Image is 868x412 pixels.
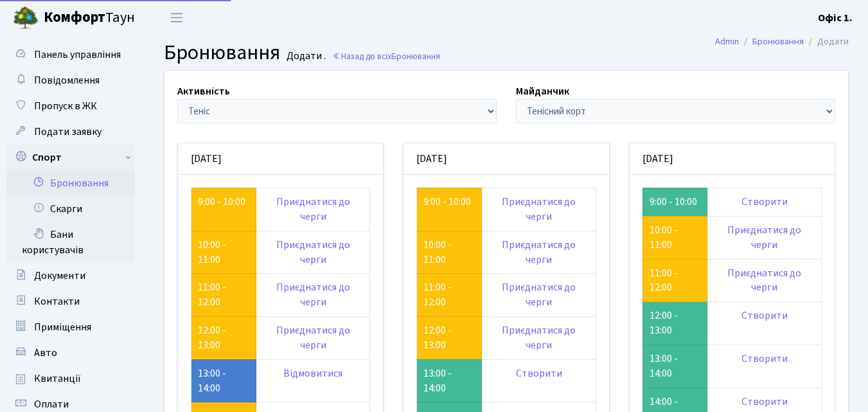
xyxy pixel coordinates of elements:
[423,195,471,209] a: 9:00 - 10:00
[6,145,135,170] a: Спорт
[34,73,100,87] span: Повідомлення
[34,372,81,386] span: Квитанції
[198,323,226,352] a: 12:00 - 13:00
[34,320,91,334] span: Приміщення
[741,309,788,323] a: Створити
[6,119,135,145] a: Подати заявку
[6,170,135,196] a: Бронювання
[715,35,739,48] a: Admin
[804,35,849,49] li: Додати
[650,223,678,252] a: 10:00 - 11:00
[34,397,69,411] span: Оплати
[6,196,135,222] a: Скарги
[630,143,835,175] div: [DATE]
[642,345,707,388] td: 13:00 - 14:00
[198,238,226,267] a: 10:00 - 11:00
[164,38,280,67] span: Бронювання
[516,366,562,381] a: Створити
[34,269,85,283] span: Документи
[741,395,788,409] a: Створити
[6,314,135,340] a: Приміщення
[502,323,576,352] a: Приєднатися до черги
[391,50,440,62] span: Бронювання
[6,289,135,314] a: Контакти
[34,294,80,309] span: Контакти
[161,7,193,28] button: Переключити навігацію
[696,28,868,55] nav: breadcrumb
[276,323,350,352] a: Приєднатися до черги
[423,280,452,309] a: 11:00 - 12:00
[13,5,39,31] img: logo.png
[818,11,853,25] b: Офіс 1.
[6,67,135,93] a: Повідомлення
[502,280,576,309] a: Приєднатися до черги
[276,238,350,267] a: Приєднатися до черги
[34,346,57,360] span: Авто
[177,84,230,99] label: Активність
[423,238,452,267] a: 10:00 - 11:00
[6,263,135,289] a: Документи
[727,223,801,252] a: Приєднатися до черги
[284,50,326,62] small: Додати .
[741,195,788,209] a: Створити
[403,143,608,175] div: [DATE]
[34,99,97,113] span: Пропуск в ЖК
[34,48,121,62] span: Панель управління
[44,7,135,29] span: Таун
[752,35,804,48] a: Бронювання
[6,93,135,119] a: Пропуск в ЖК
[502,238,576,267] a: Приєднатися до черги
[178,143,383,175] div: [DATE]
[502,195,576,224] a: Приєднатися до черги
[818,10,853,26] a: Офіс 1.
[44,7,105,28] b: Комфорт
[6,366,135,391] a: Квитанції
[516,84,569,99] label: Майданчик
[727,266,801,295] a: Приєднатися до черги
[417,359,482,402] td: 13:00 - 14:00
[642,302,707,345] td: 12:00 - 13:00
[6,42,135,67] a: Панель управління
[34,125,102,139] span: Подати заявку
[198,195,245,209] a: 9:00 - 10:00
[642,188,707,216] td: 9:00 - 10:00
[276,280,350,309] a: Приєднатися до черги
[6,222,135,263] a: Бани користувачів
[741,352,788,366] a: Створити
[6,340,135,366] a: Авто
[332,50,440,62] a: Назад до всіхБронювання
[276,195,350,224] a: Приєднатися до черги
[650,266,678,295] a: 11:00 - 12:00
[198,366,226,395] a: 13:00 - 14:00
[423,323,452,352] a: 12:00 - 13:00
[283,366,342,381] a: Відмовитися
[198,280,226,309] a: 11:00 - 12:00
